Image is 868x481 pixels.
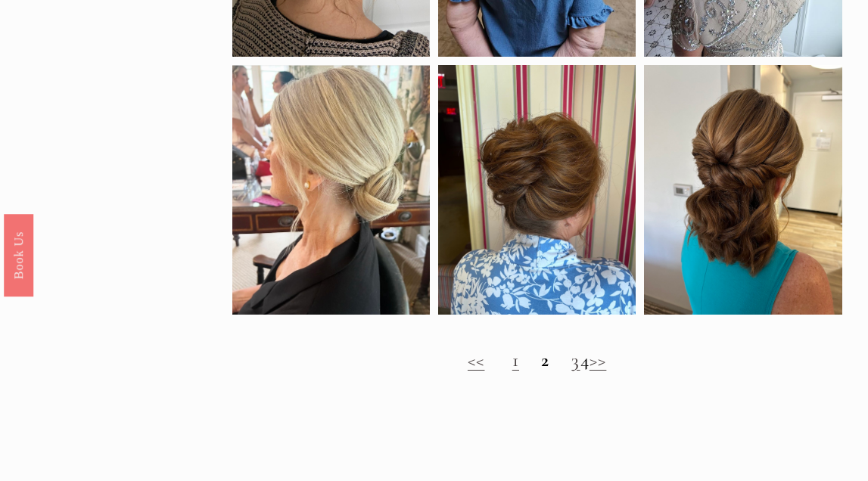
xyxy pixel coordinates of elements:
a: >> [590,349,607,371]
h2: 4 [232,349,842,371]
a: 3 [571,349,580,371]
a: Book Us [4,214,33,296]
strong: 2 [541,349,549,371]
a: << [468,349,485,371]
a: 1 [512,349,519,371]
